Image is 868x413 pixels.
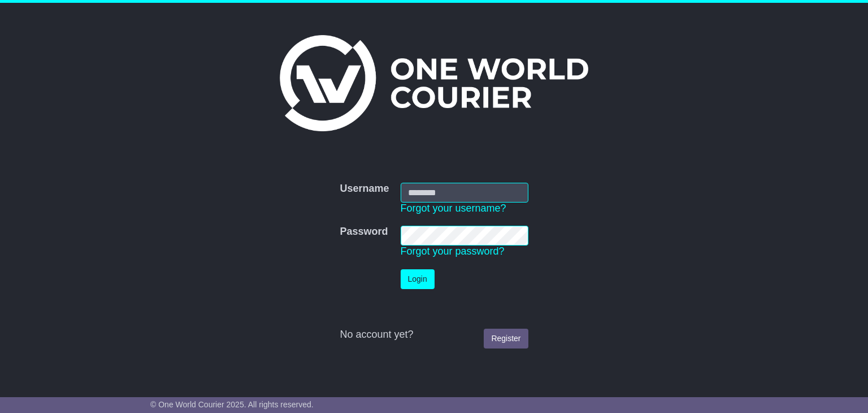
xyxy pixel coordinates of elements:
[401,269,435,289] button: Login
[484,329,528,349] a: Register
[401,246,505,257] a: Forgot your password?
[401,203,506,214] a: Forgot your username?
[340,183,389,195] label: Username
[340,226,388,238] label: Password
[340,329,528,341] div: No account yet?
[280,35,588,131] img: One World
[150,400,314,409] span: © One World Courier 2025. All rights reserved.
